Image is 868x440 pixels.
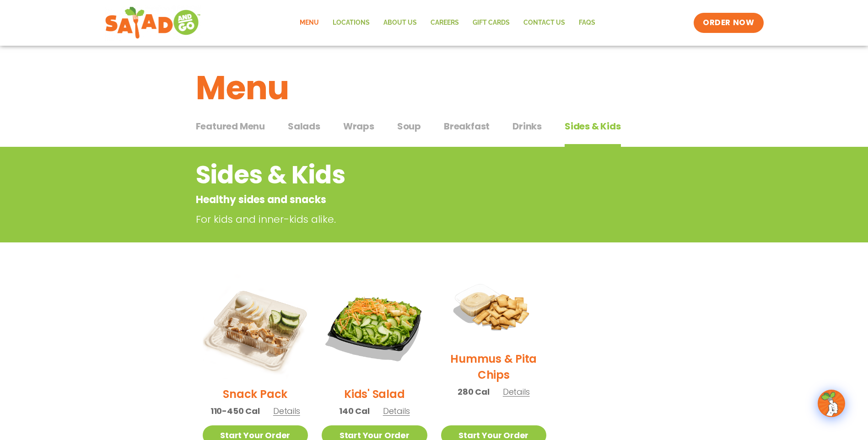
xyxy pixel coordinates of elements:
span: Soup [397,119,421,133]
span: ORDER NOW [703,17,754,28]
span: Details [503,386,530,397]
img: Product photo for Hummus & Pita Chips [441,274,547,344]
span: Details [273,405,300,417]
p: For kids and inner-kids alike. [196,212,603,227]
h2: Snack Pack [223,386,287,402]
a: Locations [326,12,377,33]
span: 140 Cal [339,405,370,417]
span: 280 Cal [458,386,490,398]
span: Drinks [512,119,542,133]
h2: Sides & Kids [196,156,599,193]
span: Wraps [343,119,374,133]
a: About Us [377,12,424,33]
a: GIFT CARDS [466,12,517,33]
span: Sides & Kids [565,119,621,133]
h1: Menu [196,63,673,113]
a: Menu [293,12,326,33]
h2: Kids' Salad [344,386,404,402]
img: Product photo for Snack Pack [203,274,308,379]
p: Healthy sides and snacks [196,192,599,207]
span: Featured Menu [196,119,265,133]
div: Tabbed content [196,116,673,147]
a: ORDER NOW [694,13,763,33]
img: wpChatIcon [819,391,844,416]
nav: Menu [293,12,602,33]
a: Contact Us [517,12,572,33]
span: 110-450 Cal [210,405,260,417]
h2: Hummus & Pita Chips [441,351,547,383]
a: Careers [424,12,466,33]
img: Product photo for Kids’ Salad [322,274,427,379]
img: new-SAG-logo-768×292 [105,5,201,41]
a: FAQs [572,12,602,33]
span: Breakfast [444,119,490,133]
span: Salads [288,119,320,133]
span: Details [383,405,410,417]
